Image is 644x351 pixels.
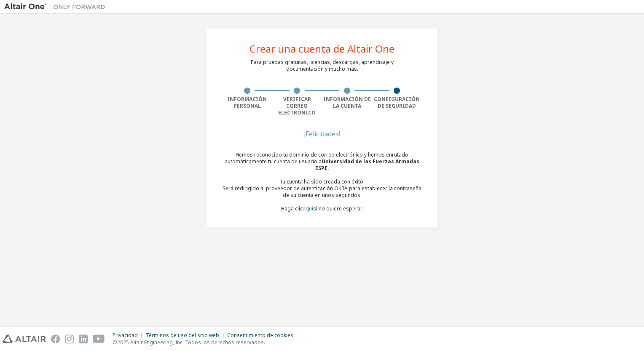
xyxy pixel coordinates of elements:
[117,339,265,346] font: 2025 Altair Engineering, Inc. Todos los derechos reservados.
[322,96,372,109] div: Información de la cuenta
[4,3,110,11] img: Altair Uno
[315,158,420,172] span: Universidad de las Fuerzas Armadas ESPE.
[146,332,227,339] div: Términos de uso del sitio web
[227,332,298,339] div: Consentimiento de cookies
[225,151,419,172] font: Hemos reconocido tu dominio de correo electrónico y hemos enrutado automáticamente tu cuenta de u...
[281,205,363,212] font: Haga clic si no quiere esperar.
[65,335,74,343] img: instagram.svg
[79,335,88,343] img: linkedin.svg
[222,178,422,185] div: Tu cuenta ha sido creada con éxito.
[272,96,322,116] div: Verificar correo electrónico
[222,96,272,109] div: Información personal
[250,44,394,54] div: Crear una cuenta de Altair One
[113,332,146,339] div: Privacidad
[251,59,394,72] div: Para pruebas gratuitas, licencias, descargas, aprendizaje y documentación y mucho más.
[113,339,298,346] p: ©
[222,185,422,199] div: Será redirigido al proveedor de autenticación OKTA para establecer la contraseña de su cuenta en ...
[222,131,422,136] div: ¡Felicidades!
[93,335,105,343] img: youtube.svg
[51,335,60,343] img: facebook.svg
[303,205,313,212] a: aquí
[372,96,422,109] div: Configuración de seguridad
[3,335,46,343] img: altair_logo.svg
